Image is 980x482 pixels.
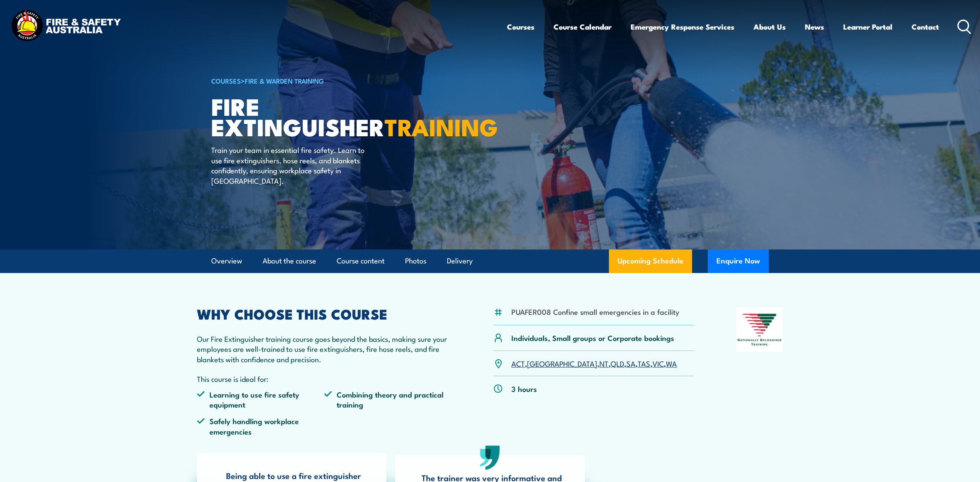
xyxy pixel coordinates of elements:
li: Learning to use fire safety equipment [197,389,324,410]
a: SA [626,358,635,368]
p: , , , , , , , [511,358,677,368]
li: Combining theory and practical training [324,389,451,410]
img: Nationally Recognised Training logo. [736,307,783,352]
a: Course Calendar [554,15,612,38]
a: About Us [754,15,786,38]
a: Photos [405,249,426,273]
a: ACT [511,358,525,368]
p: This course is ideal for: [197,374,451,384]
p: Train your team in essential fire safety. Learn to use fire extinguishers, hose reels, and blanke... [211,145,370,185]
a: Fire & Warden Training [245,76,324,85]
strong: TRAINING [385,108,498,144]
button: Enquire Now [708,249,769,273]
li: PUAFER008 Confine small emergencies in a facility [511,307,679,317]
a: Delivery [447,249,473,273]
a: About the course [263,249,316,273]
li: Safely handling workplace emergencies [197,416,324,436]
a: TAS [638,358,650,368]
h1: Fire Extinguisher [211,96,426,136]
a: Contact [912,15,939,38]
a: [GEOGRAPHIC_DATA] [527,358,597,368]
a: WA [666,358,677,368]
a: QLD [611,358,624,368]
a: Overview [211,249,242,273]
h2: WHY CHOOSE THIS COURSE [197,307,451,320]
p: Our Fire Extinguisher training course goes beyond the basics, making sure your employees are well... [197,334,451,364]
a: NT [599,358,608,368]
a: Emergency Response Services [631,15,734,38]
p: Individuals, Small groups or Corporate bookings [511,333,674,343]
a: Learner Portal [843,15,892,38]
a: COURSES [211,76,241,85]
p: 3 hours [511,384,537,394]
h6: > [211,75,426,86]
a: Upcoming Schedule [609,249,692,273]
a: Courses [507,15,534,38]
a: VIC [652,358,664,368]
a: Course content [337,249,385,273]
a: News [805,15,824,38]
